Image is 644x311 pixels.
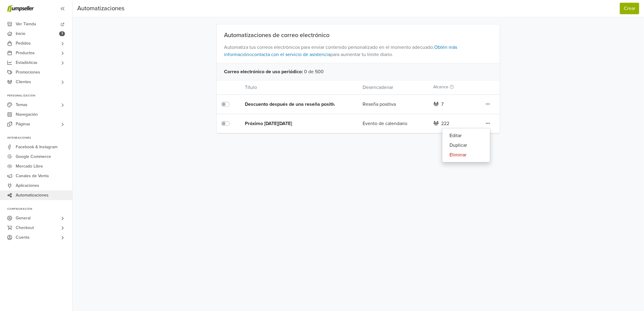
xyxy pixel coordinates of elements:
[16,77,31,87] span: Clientes
[434,84,454,90] label: Alcance
[442,150,490,160] a: Eliminar
[217,63,500,80] div: 0 de 500
[217,32,500,39] div: Automatizaciones de correo electrónico
[620,3,639,14] button: Crear
[16,119,30,129] span: Páginas
[16,233,29,242] span: Cuenta
[252,52,330,58] a: contacta con el servicio de asistencia
[16,58,37,68] span: Estadísticas
[245,101,339,108] div: Descuento después de una reseña positiva
[59,31,65,36] span: 7
[358,101,429,108] div: Reseña positiva
[16,162,43,171] span: Mercado Libre
[16,39,31,48] span: Pedidos
[442,131,490,140] a: Editar
[16,190,49,200] span: Automatizaciones
[16,213,30,223] span: General
[441,101,444,108] div: 7
[16,181,39,190] span: Aplicaciones
[16,19,36,29] span: Ver Tienda
[442,140,490,150] a: Duplicar
[7,136,72,140] p: Integraciones
[77,2,124,14] div: Automatizaciones
[358,84,429,91] div: Desencadenar
[441,120,449,127] div: 222
[224,68,303,75] span: Correo electrónico de uso periódico :
[16,142,57,152] span: Facebook & Instagram
[7,94,72,98] p: Personalización
[7,207,72,211] p: Configuración
[16,100,27,110] span: Temas
[16,171,49,181] span: Canales de Venta
[16,110,38,119] span: Navegación
[16,223,34,233] span: Checkout
[16,68,40,77] span: Promociones
[217,39,500,63] span: Automatiza tus correos electrónicos para enviar contenido personalizado en el momento adecuado. o...
[16,29,25,39] span: Inicio
[358,120,429,127] div: Evento de calendario
[16,48,35,58] span: Productos
[245,120,339,127] div: Próximo [DATE][DATE]
[240,84,358,91] div: Título
[16,152,51,162] span: Google Commerce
